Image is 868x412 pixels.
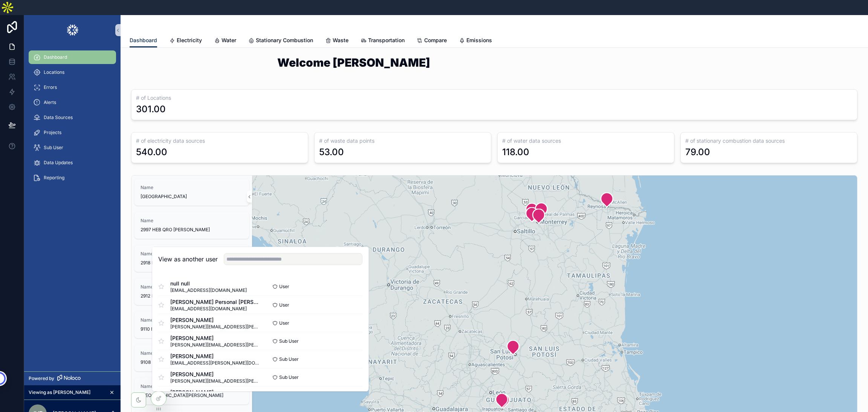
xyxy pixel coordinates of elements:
span: Name [141,317,243,323]
span: Projects [44,130,61,136]
span: Transportation [368,37,405,44]
span: [PERSON_NAME] [170,389,260,396]
a: Dashboard [29,50,116,64]
span: Errors [44,84,57,90]
a: Name[GEOGRAPHIC_DATA][PERSON_NAME] [134,377,249,404]
span: Reporting [44,175,64,181]
span: Sub User [44,145,63,151]
span: [PERSON_NAME] Personal [PERSON_NAME] [170,298,260,306]
span: Waste [333,37,348,44]
span: [PERSON_NAME] [170,352,260,360]
div: 53.00 [319,146,344,158]
a: Powered by [24,371,121,385]
a: Emissions [459,34,492,49]
span: Name [141,218,243,224]
span: [PERSON_NAME][EMAIL_ADDRESS][PERSON_NAME][DOMAIN_NAME] [170,324,260,330]
a: Data Updates [29,156,116,169]
h3: # of stationary combustion data sources [685,137,853,145]
span: [GEOGRAPHIC_DATA] [141,194,243,200]
div: 301.00 [136,103,166,115]
a: Water [214,34,236,49]
span: Compare [424,37,447,44]
img: App logo [66,24,79,36]
span: [PERSON_NAME] [170,371,260,378]
span: Name [141,251,243,257]
h3: # of waste data points [319,137,486,145]
h3: # of electricity data sources [136,137,303,145]
h3: # of Locations [136,94,853,102]
a: Alerts [29,96,116,109]
a: Compare [417,34,447,49]
div: 540.00 [136,146,167,158]
span: Water [222,37,236,44]
a: Stationary Combustion [248,34,313,49]
a: Errors [29,81,116,94]
span: [EMAIL_ADDRESS][DOMAIN_NAME] [170,306,260,312]
a: Name[GEOGRAPHIC_DATA] [134,179,249,206]
a: Name2997 HEB QRO [PERSON_NAME] [134,212,249,239]
span: [PERSON_NAME] [170,334,260,342]
span: User [279,320,289,326]
h2: View as another user [158,255,218,264]
div: scrollable content [24,45,121,194]
span: Name [141,284,243,290]
a: Name2912 HEB SLP LAS LOMAS [134,278,249,305]
a: Projects [29,126,116,139]
span: [PERSON_NAME][EMAIL_ADDRESS][PERSON_NAME][DOMAIN_NAME] [170,342,260,348]
span: Emissions [466,37,492,44]
span: Name [141,185,243,191]
span: Alerts [44,99,56,105]
h1: Welcome [PERSON_NAME] [277,57,711,68]
span: [PERSON_NAME][EMAIL_ADDRESS][PERSON_NAME][DOMAIN_NAME] [170,378,260,384]
span: 2912 HEB SLP LAS LOMAS [141,293,243,299]
span: Locations [44,69,64,75]
span: 9108 HEB MTY RINCONADA [141,359,243,365]
a: Name9110 MT MTY [PERSON_NAME] [134,311,249,338]
div: 118.00 [502,146,529,158]
div: 79.00 [685,146,710,158]
span: Sub User [279,356,299,362]
a: Sub User [29,141,116,154]
span: [EMAIL_ADDRESS][DOMAIN_NAME] [170,287,247,293]
a: Electricity [169,34,202,49]
span: Electricity [177,37,202,44]
span: Stationary Combustion [256,37,313,44]
a: Name9108 HEB MTY RINCONADA [134,344,249,371]
span: Dashboard [130,37,157,44]
span: [GEOGRAPHIC_DATA][PERSON_NAME] [141,392,243,398]
span: 2918 HEB GTO IRAPUATO [141,260,243,266]
span: Sub User [279,338,299,344]
span: Data Updates [44,160,73,166]
a: Locations [29,66,116,79]
span: Name [141,350,243,356]
span: Viewing as [PERSON_NAME] [29,389,90,395]
span: [EMAIL_ADDRESS][PERSON_NAME][DOMAIN_NAME] [170,360,260,366]
span: 9110 MT MTY [PERSON_NAME] [141,326,243,332]
span: 2997 HEB QRO [PERSON_NAME] [141,227,243,233]
span: null null [170,280,247,287]
span: Powered by [29,375,54,381]
span: Data Sources [44,114,73,121]
a: Transportation [361,34,405,49]
h3: # of water data sources [502,137,669,145]
span: User [279,284,289,290]
a: Name2918 HEB GTO IRAPUATO [134,245,249,272]
span: [PERSON_NAME] [170,316,260,324]
span: Sub User [279,374,299,380]
span: User [279,302,289,308]
a: Data Sources [29,111,116,124]
a: Reporting [29,171,116,185]
span: Name [141,383,243,389]
a: Dashboard [130,34,157,48]
a: Waste [325,34,348,49]
span: Dashboard [44,54,67,60]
